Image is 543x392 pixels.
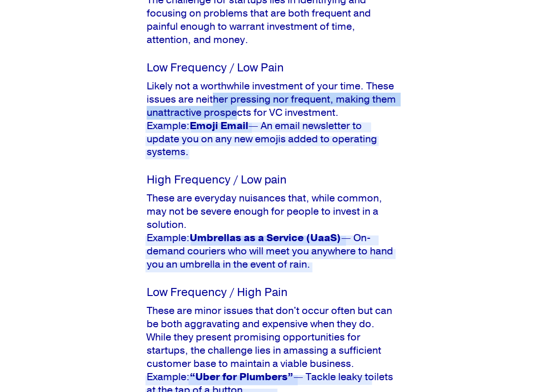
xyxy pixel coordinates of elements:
[147,287,396,299] h3: Low Frequency / High Pain
[147,62,396,74] h3: Low Frequency / Low Pain
[190,119,248,132] strong: Emoji Email
[147,192,396,271] p: These are everyday nuisances that, while common, may not be severe enough for people to invest in...
[190,231,341,244] strong: Umbrellas as a Service (UaaS)
[147,119,379,159] span: Example: — An email newsletter to update you on any new emojis added to operating systems.
[147,231,395,271] span: Example: — On-demand couriers who will meet you anywhere to hand you an umbrella in the event of ...
[190,370,293,383] strong: “Uber for Plumbers”
[147,174,396,186] h3: High Frequency / Low pain
[147,80,396,159] p: Likely not a worthwhile investment of your time. These issues are neither pressing nor frequent, ...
